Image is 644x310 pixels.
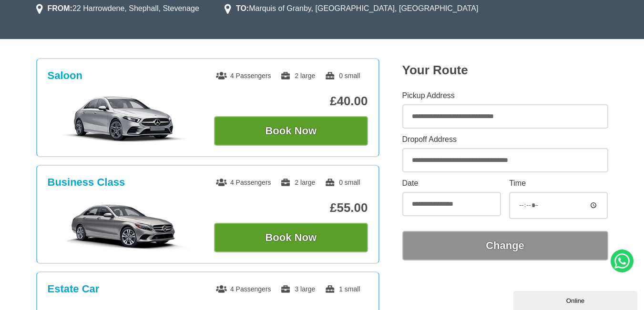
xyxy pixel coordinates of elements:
button: Book Now [214,116,368,146]
label: Time [509,180,608,187]
span: 2 large [280,179,315,186]
span: 4 Passengers [216,179,271,186]
span: 0 small [325,179,360,186]
button: Book Now [214,223,368,252]
img: Business Class [52,202,196,250]
span: 2 large [280,72,315,80]
h2: Your Route [402,63,608,78]
span: 4 Passengers [216,72,271,80]
span: 4 Passengers [216,285,271,293]
label: Dropoff Address [402,136,608,143]
span: 1 small [325,285,360,293]
span: 0 small [325,72,360,80]
h3: Business Class [48,176,125,189]
li: Marquis of Granby, [GEOGRAPHIC_DATA], [GEOGRAPHIC_DATA] [225,3,479,14]
strong: TO: [236,4,249,12]
h3: Estate Car [48,283,100,295]
strong: FROM: [48,4,72,12]
iframe: chat widget [513,289,639,310]
li: 22 Harrowdene, Shephall, Stevenage [36,3,199,14]
label: Date [402,180,501,187]
label: Pickup Address [402,92,608,100]
p: £55.00 [214,200,368,215]
button: Change [402,231,608,260]
span: 3 large [280,285,315,293]
h3: Saloon [48,70,82,82]
img: Saloon [52,95,196,143]
p: £40.00 [214,94,368,109]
